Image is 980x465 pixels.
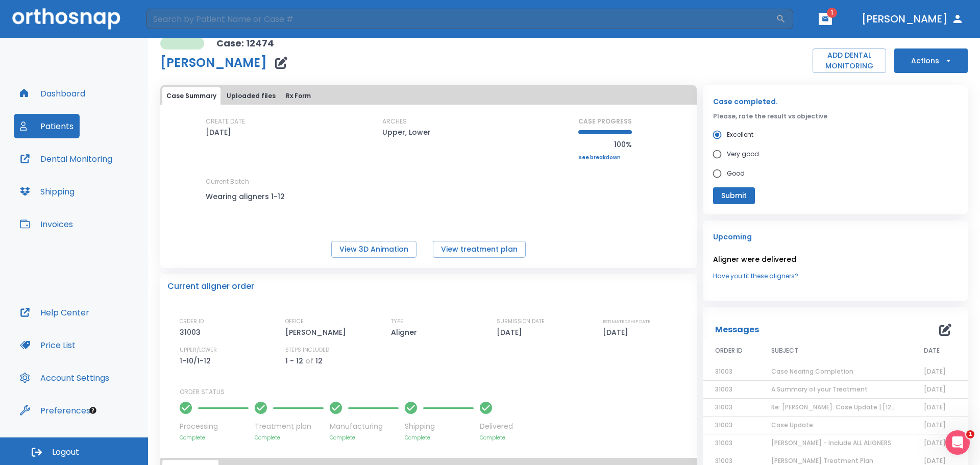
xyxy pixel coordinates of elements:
[216,37,274,50] p: Case: 12474
[14,300,95,325] button: Help Center
[924,438,946,447] span: [DATE]
[966,430,974,438] span: 1
[14,212,79,236] button: Invoices
[167,280,254,292] p: Current aligner order
[715,346,743,355] span: ORDER ID
[255,434,324,442] p: Complete
[206,126,231,138] p: [DATE]
[727,129,753,141] span: Excellent
[894,48,968,73] button: Actions
[282,87,315,105] button: Rx Form
[480,434,513,442] p: Complete
[223,87,280,105] button: Uploaded files
[331,241,416,258] button: View 3D Animation
[813,48,886,73] button: ADD DENTAL MONITORING
[315,355,323,367] p: 12
[14,333,82,357] button: Price List
[162,87,220,105] button: Case Summary
[206,190,298,203] p: Wearing aligners 1-12
[945,430,970,455] iframe: Intercom live chat
[162,87,695,105] div: tabs
[285,355,303,367] p: 1 - 12
[713,187,755,204] button: Submit
[180,355,214,367] p: 1-10/1-12
[924,403,946,411] span: [DATE]
[771,385,868,394] span: A Summary of your Treatment
[771,421,813,429] span: Case Update
[52,447,79,458] span: Logout
[497,317,545,326] p: SUBMISSION DATE
[715,324,759,336] p: Messages
[715,385,732,394] span: 31003
[715,367,732,376] span: 31003
[497,326,526,338] p: [DATE]
[285,326,350,338] p: [PERSON_NAME]
[382,126,431,138] p: Upper, Lower
[713,272,958,281] a: Have you fit these aligners?
[771,367,853,376] span: Case Nearing Completion
[88,406,97,415] div: Tooltip anchor
[771,346,798,355] span: SUBJECT
[180,346,217,355] p: UPPER/LOWER
[255,421,324,432] p: Treatment plan
[180,434,249,442] p: Complete
[12,8,120,29] img: Orthosnap
[713,253,958,265] p: Aligner were delivered
[713,95,958,108] p: Case completed.
[727,148,759,160] span: Very good
[391,317,403,326] p: TYPE
[382,117,407,126] p: ARCHES
[715,403,732,411] span: 31003
[715,421,732,429] span: 31003
[14,179,81,204] button: Shipping
[924,346,940,355] span: DATE
[206,177,298,186] p: Current Batch
[771,438,891,447] span: [PERSON_NAME] - Include ALL ALIGNERS
[827,8,837,18] span: 1
[180,387,690,397] p: ORDER STATUS
[713,231,958,243] p: Upcoming
[14,146,118,171] button: Dental Monitoring
[924,367,946,376] span: [DATE]
[330,421,399,432] p: Manufacturing
[715,456,732,465] span: 31003
[578,138,632,151] p: 100%
[180,421,249,432] p: Processing
[771,456,873,465] span: [PERSON_NAME] Treatment Plan
[603,326,632,338] p: [DATE]
[14,81,91,106] button: Dashboard
[578,117,632,126] p: CASE PROGRESS
[857,10,968,28] button: [PERSON_NAME]
[924,456,946,465] span: [DATE]
[14,398,96,423] button: Preferences
[285,346,329,355] p: STEPS INCLUDED
[578,155,632,161] a: See breakdown
[180,326,204,338] p: 31003
[14,114,80,138] button: Patients
[405,421,474,432] p: Shipping
[715,438,732,447] span: 31003
[305,355,313,367] p: of
[391,326,421,338] p: Aligner
[713,112,958,121] p: Please, rate the result vs objective
[160,57,267,69] h1: [PERSON_NAME]
[405,434,474,442] p: Complete
[924,421,946,429] span: [DATE]
[285,317,304,326] p: OFFICE
[727,167,745,180] span: Good
[480,421,513,432] p: Delivered
[206,117,245,126] p: CREATE DATE
[603,317,650,326] p: ESTIMATED SHIP DATE
[180,317,204,326] p: ORDER ID
[924,385,946,394] span: [DATE]
[14,365,115,390] button: Account Settings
